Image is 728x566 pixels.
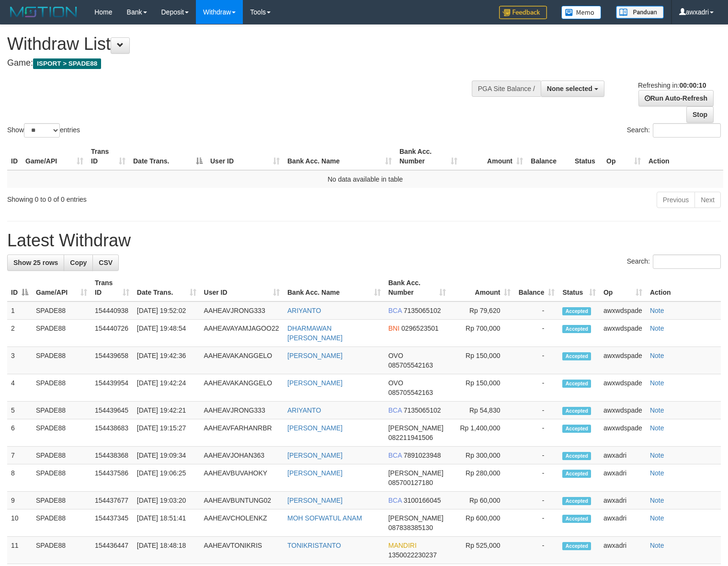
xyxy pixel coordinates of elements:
th: Amount: activate to sort column ascending [450,274,514,301]
td: Rp 150,000 [450,374,514,402]
input: Search: [653,123,721,138]
label: Search: [627,123,721,138]
a: [PERSON_NAME] [287,451,342,459]
th: ID [7,143,22,170]
td: 8 [7,464,32,492]
a: CSV [92,254,119,271]
th: Amount: activate to sort column ascending [461,143,527,170]
td: 10 [7,509,32,537]
span: Copy 7135065102 to clipboard [404,406,441,414]
a: Note [650,514,664,522]
td: Rp 600,000 [450,509,514,537]
th: User ID: activate to sort column ascending [206,143,284,170]
span: Copy 0296523501 to clipboard [401,324,439,332]
td: SPADE88 [32,447,91,464]
span: CSV [99,259,113,266]
th: Balance: activate to sort column ascending [514,274,558,301]
td: - [514,347,558,374]
td: 154440726 [91,320,133,347]
span: BCA [388,451,402,459]
th: Bank Acc. Name: activate to sort column ascending [284,143,396,170]
span: BCA [388,497,402,504]
a: Run Auto-Refresh [638,90,714,106]
span: Copy [70,259,87,266]
td: [DATE] 19:42:21 [133,402,200,419]
span: BCA [388,406,402,414]
td: awxwdspade [600,320,646,347]
button: None selected [541,81,604,97]
td: [DATE] 18:48:18 [133,537,200,564]
a: Note [650,352,664,359]
td: 1 [7,301,32,320]
a: Previous [657,192,695,208]
td: SPADE88 [32,402,91,419]
a: [PERSON_NAME] [287,379,342,387]
img: MOTION_logo.png [7,5,80,19]
label: Show entries [7,123,80,138]
td: Rp 1,400,000 [450,419,514,447]
span: Copy 085705542163 to clipboard [388,361,433,369]
span: [PERSON_NAME] [388,514,444,522]
span: Accepted [562,407,591,415]
td: [DATE] 19:15:27 [133,419,200,447]
div: PGA Site Balance / [472,81,541,97]
td: 154439658 [91,347,133,374]
th: Op: activate to sort column ascending [600,274,646,301]
td: awxwdspade [600,419,646,447]
h1: Withdraw List [7,35,476,54]
span: Copy 1350022230237 to clipboard [388,551,437,559]
span: ISPORT > SPADE88 [33,58,101,69]
span: None selected [547,85,592,92]
span: Refreshing in: [638,81,706,89]
a: Note [650,379,664,387]
span: Accepted [562,542,591,550]
th: Game/API: activate to sort column ascending [32,274,91,301]
a: ARIYANTO [287,406,321,414]
td: [DATE] 18:51:41 [133,509,200,537]
td: [DATE] 19:09:34 [133,447,200,464]
span: Accepted [562,452,591,460]
td: - [514,464,558,492]
td: SPADE88 [32,464,91,492]
th: Status: activate to sort column ascending [558,274,600,301]
label: Search: [627,254,721,269]
td: 7 [7,447,32,464]
td: [DATE] 19:52:02 [133,301,200,320]
th: Bank Acc. Number: activate to sort column ascending [385,274,450,301]
a: [PERSON_NAME] [287,469,342,477]
th: Action [645,143,723,170]
img: panduan.png [616,6,664,19]
td: 154438683 [91,419,133,447]
td: AAHEAVBUVAHOKY [200,464,284,492]
a: MOH SOFWATUL ANAM [287,514,362,522]
td: Rp 60,000 [450,492,514,509]
th: Balance [527,143,571,170]
td: AAHEAVAYAMJAGOO22 [200,320,284,347]
td: No data available in table [7,170,723,188]
td: 4 [7,374,32,402]
span: Accepted [562,470,591,478]
td: awxwdspade [600,374,646,402]
td: - [514,320,558,347]
td: SPADE88 [32,537,91,564]
td: Rp 300,000 [450,447,514,464]
span: Accepted [562,380,591,388]
span: Copy 085705542163 to clipboard [388,389,433,396]
a: Note [650,424,664,432]
th: Bank Acc. Number: activate to sort column ascending [396,143,461,170]
td: Rp 79,620 [450,301,514,320]
td: 154438368 [91,447,133,464]
a: Note [650,542,664,549]
th: Trans ID: activate to sort column ascending [87,143,129,170]
span: Show 25 rows [13,259,58,266]
td: AAHEAVAKANGGELO [200,347,284,374]
td: SPADE88 [32,492,91,509]
span: Accepted [562,425,591,433]
a: TONIKRISTANTO [287,542,341,549]
span: Copy 082211941506 to clipboard [388,434,433,441]
span: OVO [388,379,403,387]
td: 11 [7,537,32,564]
td: awxadri [600,447,646,464]
th: Trans ID: activate to sort column ascending [91,274,133,301]
td: - [514,419,558,447]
